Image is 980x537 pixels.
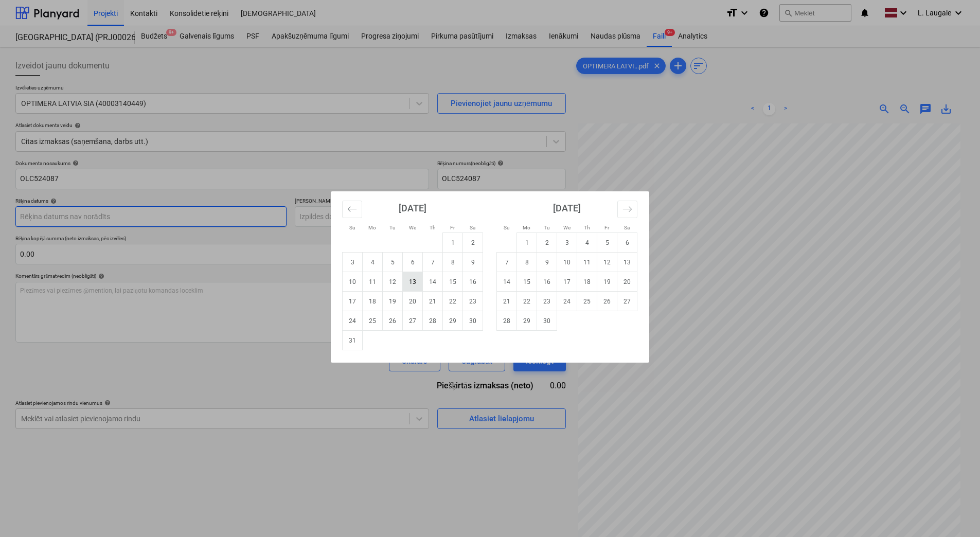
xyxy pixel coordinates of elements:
td: Sunday, September 28, 2025 [497,311,517,331]
td: Sunday, September 14, 2025 [497,272,517,292]
td: Thursday, September 4, 2025 [577,233,597,253]
td: Friday, August 15, 2025 [443,272,463,292]
td: Wednesday, September 24, 2025 [557,292,577,311]
td: Monday, September 22, 2025 [517,292,537,311]
td: Tuesday, August 12, 2025 [383,272,403,292]
td: Saturday, August 9, 2025 [463,253,483,272]
td: Friday, August 22, 2025 [443,292,463,311]
td: Wednesday, September 10, 2025 [557,253,577,272]
td: Friday, August 8, 2025 [443,253,463,272]
td: Thursday, August 7, 2025 [423,253,443,272]
td: Sunday, August 17, 2025 [343,292,363,311]
td: Monday, August 11, 2025 [363,272,383,292]
td: Sunday, August 10, 2025 [343,272,363,292]
td: Thursday, August 21, 2025 [423,292,443,311]
strong: [DATE] [399,203,426,213]
td: Saturday, September 20, 2025 [617,272,637,292]
strong: [DATE] [553,203,581,213]
small: Th [430,225,436,230]
small: Sa [624,225,630,230]
td: Monday, September 15, 2025 [517,272,537,292]
td: Saturday, September 6, 2025 [617,233,637,253]
td: Tuesday, August 19, 2025 [383,292,403,311]
small: Mo [523,225,530,230]
td: Tuesday, September 16, 2025 [537,272,557,292]
td: Sunday, September 7, 2025 [497,253,517,272]
td: Saturday, September 27, 2025 [617,292,637,311]
td: Wednesday, August 13, 2025 [403,272,423,292]
td: Friday, September 12, 2025 [597,253,617,272]
small: Tu [389,225,396,230]
small: Mo [368,225,376,230]
small: Su [504,225,510,230]
td: Tuesday, September 23, 2025 [537,292,557,311]
td: Thursday, September 18, 2025 [577,272,597,292]
td: Tuesday, September 9, 2025 [537,253,557,272]
td: Wednesday, August 6, 2025 [403,253,423,272]
td: Wednesday, September 17, 2025 [557,272,577,292]
td: Monday, August 4, 2025 [363,253,383,272]
td: Saturday, September 13, 2025 [617,253,637,272]
td: Monday, September 1, 2025 [517,233,537,253]
small: Su [349,225,355,230]
button: Move backward to switch to the previous month. [342,201,362,218]
small: We [563,225,571,230]
td: Tuesday, September 2, 2025 [537,233,557,253]
small: We [409,225,416,230]
td: Friday, August 1, 2025 [443,233,463,253]
small: Th [584,225,590,230]
td: Friday, September 26, 2025 [597,292,617,311]
td: Sunday, August 3, 2025 [343,253,363,272]
td: Sunday, August 24, 2025 [343,311,363,331]
td: Friday, August 29, 2025 [443,311,463,331]
td: Wednesday, August 27, 2025 [403,311,423,331]
td: Friday, September 5, 2025 [597,233,617,253]
td: Monday, August 18, 2025 [363,292,383,311]
td: Wednesday, August 20, 2025 [403,292,423,311]
button: Move forward to switch to the next month. [617,201,637,218]
small: Sa [470,225,475,230]
td: Sunday, September 21, 2025 [497,292,517,311]
td: Tuesday, August 5, 2025 [383,253,403,272]
td: Saturday, August 16, 2025 [463,272,483,292]
td: Monday, September 29, 2025 [517,311,537,331]
td: Wednesday, September 3, 2025 [557,233,577,253]
small: Fr [450,225,455,230]
td: Thursday, August 14, 2025 [423,272,443,292]
div: Calendar [331,191,649,363]
td: Thursday, September 25, 2025 [577,292,597,311]
td: Thursday, August 28, 2025 [423,311,443,331]
td: Sunday, August 31, 2025 [343,331,363,350]
iframe: Chat Widget [929,488,980,537]
td: Saturday, August 23, 2025 [463,292,483,311]
small: Tu [544,225,550,230]
td: Friday, September 19, 2025 [597,272,617,292]
td: Saturday, August 30, 2025 [463,311,483,331]
td: Tuesday, August 26, 2025 [383,311,403,331]
td: Monday, September 8, 2025 [517,253,537,272]
td: Thursday, September 11, 2025 [577,253,597,272]
td: Monday, August 25, 2025 [363,311,383,331]
td: Tuesday, September 30, 2025 [537,311,557,331]
small: Fr [604,225,609,230]
td: Saturday, August 2, 2025 [463,233,483,253]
